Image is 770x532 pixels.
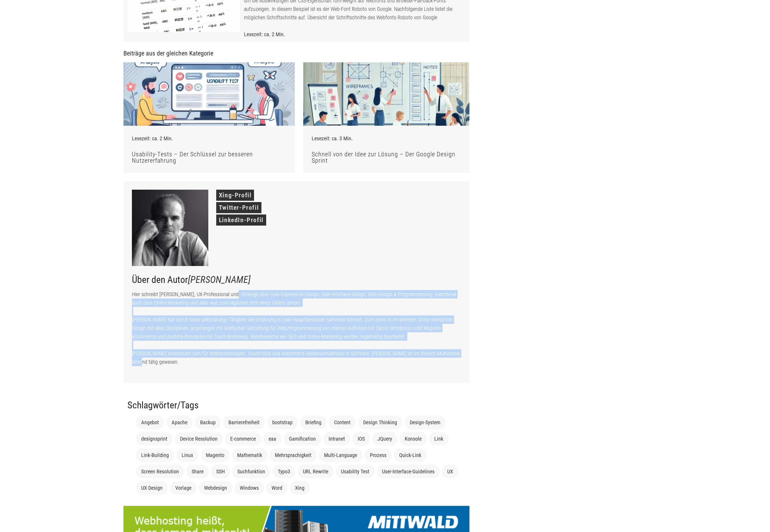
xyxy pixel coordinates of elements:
a: Gamification [289,436,316,442]
a: Briefing [305,419,321,426]
a: UX [447,468,453,475]
h3: Beiträge aus der gleichen Kategorie [123,50,469,57]
a: Konsole [405,436,422,442]
strong: Lesezeit: ca. 3 Min. [312,135,353,142]
a: bootstrap [272,419,293,426]
strong: Lesezeit: ca. 2 Min. [132,135,173,142]
a: Windows [240,485,259,491]
a: User-Interface-Guidelines [382,468,435,475]
a: Multi-Language [324,452,357,458]
a: eaa [269,436,276,442]
a: Content [334,419,351,426]
a: Typo3 [278,468,290,475]
a: Xing-Profil [219,192,252,199]
a: Mehrsprachigkeit [275,452,311,458]
a: IOS [358,436,365,442]
a: Usability Test [341,468,369,475]
h2: Über den Autor [132,274,461,286]
a: LinkedIn-Profil [219,216,264,224]
button: Twitter-Profil [216,202,261,213]
a: URL Rewrite [303,468,328,475]
a: Prozess [370,452,386,458]
a: UX Design [141,485,163,491]
a: Twitter-Profil [219,204,259,211]
a: Barrierefreiheit [228,419,260,426]
a: Apache [172,419,187,426]
button: Xing-Profil [216,190,254,201]
a: SSH [216,468,225,475]
h4: Schnell von der Idee zur Lösung – Der Google Design Sprint [312,151,461,164]
a: Vorlage [175,485,191,491]
a: Magento [206,452,224,458]
h4: Usability-Tests – Der Schlüssel zur besseren Nutzererfahrung [132,151,286,164]
a: Linux [182,452,193,458]
a: E-commerce [230,436,256,442]
a: Xing [295,485,305,491]
h2: Schlagwörter/Tags [127,400,465,411]
a: Webdesign [204,485,227,491]
a: Word [271,485,282,491]
strong: Lesezeit: ca. 2 Min. [244,31,285,38]
a: Intranet [329,436,345,442]
a: Mathematik [237,452,262,458]
a: Device Resolution [180,436,218,442]
a: Link-Building [141,452,169,458]
a: Design Thinking [363,419,397,426]
a: Quick-Link [399,452,421,458]
a: Design-System [410,419,440,426]
a: Share [192,468,204,475]
a: Screen Resolution [141,468,179,475]
em: Programmierung von Internet-Auftritten mit Typo3, Wordpress oder Magento eCommerce und Usability-... [132,325,441,340]
a: [PERSON_NAME] [188,274,251,285]
p: Hier schreibt [PERSON_NAME], UX-Professional und -Stratege über User Experience-Design. User-Inte... [132,290,461,366]
button: LinkedIn-Profil [216,214,266,226]
a: Link [434,436,443,442]
a: JQuery [377,436,392,442]
a: Backup [200,419,216,426]
a: designsprint [141,436,167,442]
a: Angebot [141,419,159,426]
a: Suchfunktion [237,468,265,475]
